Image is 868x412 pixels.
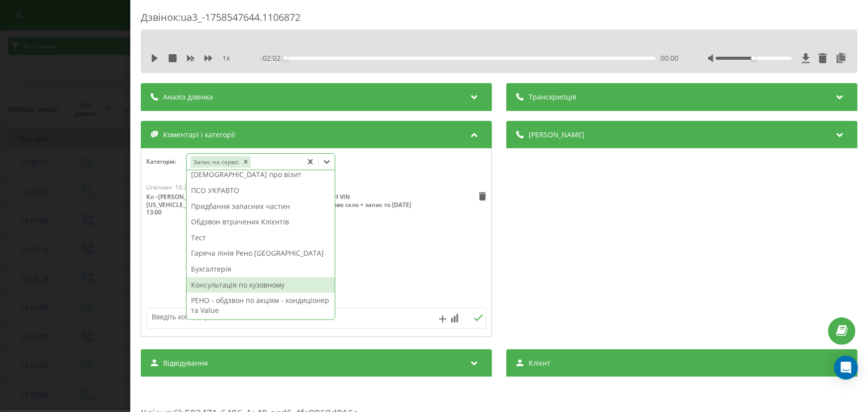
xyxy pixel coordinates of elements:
div: Обдзвон втрачених Клієнтів [187,214,335,230]
div: РЕНО - обдзвон по акціям - кондиціонер та Value [187,293,335,318]
span: Відвідування [163,358,208,368]
div: Гаряча лінія Рено [GEOGRAPHIC_DATA] [187,245,335,261]
span: Клієнт [529,358,551,368]
div: Бухгалтерія [187,261,335,277]
div: Remove Запис на сервіс [240,156,250,168]
div: Accessibility label [751,56,755,60]
div: Запис на сервіс [190,156,240,168]
div: Open Intercom Messenger [834,356,858,380]
span: Транскрипція [529,92,577,102]
div: Кл –[PERSON_NAME] № -380976687134 А\м –MASTER № КА3057КН VIN [US_VEHICLE_IDENTIFICATION_NUMBER] П... [146,193,412,216]
div: [DEMOGRAPHIC_DATA] про візит [187,167,335,183]
span: - 02:02 [260,53,286,63]
div: Придбання запасних частин [187,199,335,214]
span: Коментарі і категорії [163,130,235,140]
div: ПСО УКРАВТО [187,183,335,199]
h4: Категорія : [146,158,186,165]
span: Аналіз дзвінка [163,92,213,102]
div: Accessibility label [284,56,288,60]
span: 00:00 [661,53,678,63]
div: Тест [187,230,335,246]
div: 16:33[DATE] [175,184,208,191]
div: Дзвінок : ua3_-1758547644.1106872 [141,10,858,30]
span: Unknown [146,183,172,192]
span: [PERSON_NAME] [529,130,584,140]
span: 1 x [222,53,230,63]
div: Консультація по кузовному [187,277,335,293]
